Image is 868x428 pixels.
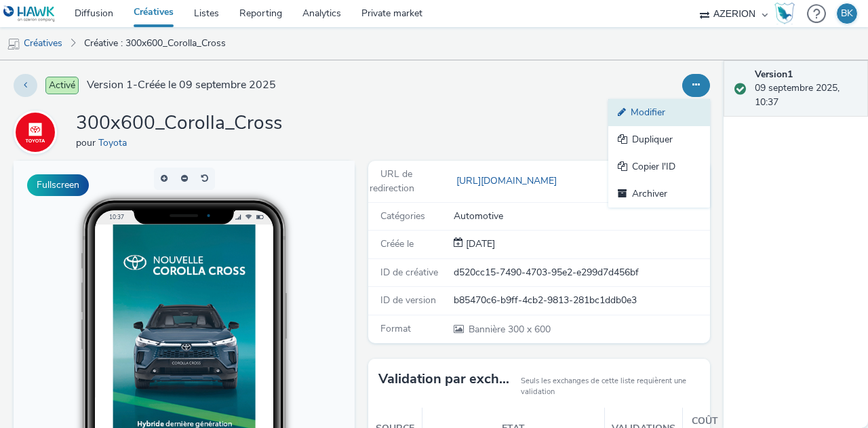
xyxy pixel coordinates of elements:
a: Hawk Academy [774,3,800,24]
span: Créée le [380,237,414,250]
li: Smartphone [228,281,324,297]
small: Seuls les exchanges de cette liste requièrent une validation [521,376,700,398]
span: ID de version [380,294,436,307]
img: Advertisement preview [100,64,242,349]
span: 300 x 600 [467,323,551,336]
span: 10:37 [96,52,111,60]
span: QR Code [246,317,279,326]
div: BK [841,3,853,24]
div: 09 septembre 2025, 10:37 [755,68,857,109]
div: Automotive [454,210,709,223]
a: Archiver [608,180,710,208]
h1: 300x600_Corolla_Cross [76,111,282,136]
div: d520cc15-7490-4703-95e2-e299d7d456bf [454,266,709,279]
span: Activé [45,77,79,94]
span: ID de créative [380,266,438,279]
img: undefined Logo [3,5,56,22]
span: Format [380,322,411,335]
span: URL de redirection [370,168,414,194]
span: Version 1 - Créée le 09 septembre 2025 [87,77,276,93]
a: [URL][DOMAIN_NAME] [454,174,562,187]
img: Hawk Academy [774,3,795,24]
a: Dupliquer [608,126,710,153]
a: Modifier [608,99,710,126]
strong: Version 1 [755,68,793,81]
span: Desktop [246,301,277,309]
div: b85470c6-b9ff-4cb2-9813-281bc1ddb0e3 [454,294,709,307]
a: Toyota [98,136,132,149]
li: QR Code [228,313,324,330]
a: Copier l'ID [608,153,710,180]
span: Smartphone [246,285,290,293]
img: mobile [7,37,20,51]
img: Toyota [16,113,55,152]
span: Catégories [380,210,425,222]
a: Toyota [14,125,62,138]
button: Fullscreen [27,174,89,196]
span: Bannière [469,323,508,336]
li: Desktop [228,297,324,313]
span: [DATE] [463,237,495,250]
div: Création 09 septembre 2025, 10:37 [463,237,495,251]
span: pour [76,136,98,149]
h3: Validation par exchange [378,369,513,389]
a: Créative : 300x600_Corolla_Cross [77,27,233,60]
